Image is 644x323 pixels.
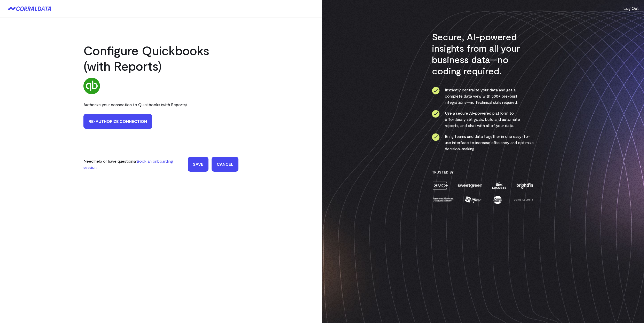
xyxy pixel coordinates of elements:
p: Need help or have questions? [83,158,185,170]
div: Authorize your connection to Quickbooks (with Reports). [83,98,238,111]
h3: Trusted By [432,170,534,175]
button: Log Out [623,5,639,11]
li: Instantly centralize your data and get a complete data view with 500+ pre-built integrations—no t... [432,87,534,105]
li: Use a secure AI-powered platform to effortlessly set goals, build and automate reports, and chat ... [432,110,534,129]
img: ico-check-circle-4b19435c.svg [432,133,440,141]
input: Save [188,157,208,172]
h3: Secure, AI-powered insights from all your business data—no coding required. [432,31,534,76]
img: quickbooks-67797952.svg [83,78,100,94]
img: amnh-5afada46.png [432,195,454,204]
a: Re-authorize Connection [83,114,152,129]
h2: Configure Quickbooks (with Reports) [83,43,238,74]
img: amc-0b11a8f1.png [432,181,448,190]
img: ico-check-circle-4b19435c.svg [432,110,440,118]
a: Cancel [212,157,238,172]
img: john-elliott-25751c40.png [513,195,534,204]
img: brightfin-a251e171.png [515,181,534,190]
img: lacoste-7a6b0538.png [492,181,507,190]
li: Bring teams and data together in one easy-to-use interface to increase efficiency and optimize de... [432,133,534,152]
img: sweetgreen-1d1fb32c.png [457,181,483,190]
img: moon-juice-c312e729.png [492,195,503,204]
img: pfizer-e137f5fc.png [464,195,482,204]
img: ico-check-circle-4b19435c.svg [432,87,440,94]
